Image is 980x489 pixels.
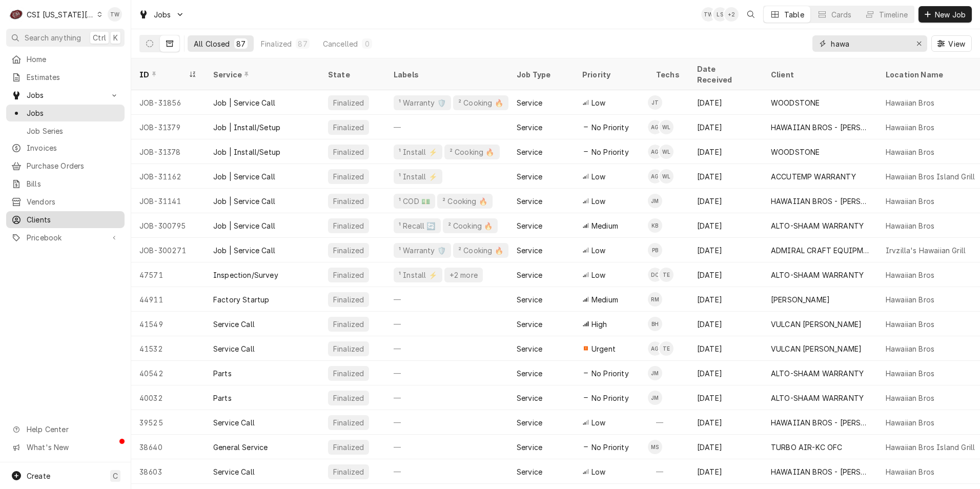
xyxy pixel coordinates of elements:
div: ALTO-SHAAM WARRANTY [771,220,864,231]
div: WOODSTONE [771,147,820,157]
span: Help Center [27,424,118,435]
div: JT [648,95,662,110]
div: ALTO-SHAAM WARRANTY [771,368,864,379]
div: [DATE] [689,213,763,238]
div: [DATE] [689,90,763,115]
div: ¹ Install ⚡️ [398,270,438,280]
span: Jobs [154,9,171,20]
div: Trey Eslinger's Avatar [659,268,673,282]
div: Robert Mendon's Avatar [648,292,662,307]
div: — [385,115,508,139]
div: [DATE] [689,287,763,312]
a: Go to Jobs [134,6,189,23]
span: What's New [27,442,118,453]
div: ² Cooking 🔥 [441,196,488,207]
div: AG [648,169,662,184]
div: JM [648,366,662,380]
div: VULCAN [PERSON_NAME] [771,319,862,330]
div: Service [517,393,542,403]
div: [DATE] [689,385,763,410]
div: Finalized [332,393,365,403]
div: JOB-31379 [131,115,205,139]
div: AG [648,341,662,356]
div: Inspection/Survey [213,270,278,280]
span: Medium [591,220,618,231]
div: ² Cooking 🔥 [457,97,504,108]
div: TE [659,268,673,282]
div: 40032 [131,385,205,410]
div: Service [517,343,542,354]
div: Priority [582,69,638,80]
div: + 2 [724,7,739,22]
span: High [591,319,607,330]
div: Finalized [261,38,292,49]
div: Kolton Blanchard's Avatar [648,218,662,233]
div: Hawaiian Bros [886,319,934,330]
div: Service [517,417,542,428]
button: Erase input [911,35,927,52]
div: VULCAN [PERSON_NAME] [771,343,862,354]
div: Joshua Marshall's Avatar [648,194,662,208]
div: Trey Eslinger's Avatar [659,341,673,356]
div: Hawaiian Bros [886,294,934,305]
div: [DATE] [689,164,763,189]
div: Job | Install/Setup [213,122,280,133]
div: ¹ Warranty 🛡️ [398,97,447,108]
span: Pricebook [27,232,104,243]
div: Hawaiian Bros Island Grill [886,171,975,182]
div: Cards [831,9,852,20]
div: JOB-300795 [131,213,205,238]
div: Brian Hawkins's Avatar [648,317,662,331]
div: Job | Service Call [213,196,275,207]
div: Finalized [332,442,365,453]
div: Mike Schupp's Avatar [648,440,662,454]
div: Service [517,270,542,280]
div: Hawaiian Bros [886,220,934,231]
a: Job Series [6,123,125,139]
div: Service Call [213,319,255,330]
div: Hawaiian Bros [886,417,934,428]
div: Service [517,466,542,477]
div: [DATE] [689,312,763,336]
div: AG [648,120,662,134]
span: No Priority [591,147,629,157]
span: K [113,32,118,43]
div: Hawaiian Bros [886,97,934,108]
span: Invoices [27,142,119,153]
div: — [385,385,508,410]
a: Clients [6,211,125,228]
span: Low [591,196,605,207]
div: JM [648,391,662,405]
div: Service [517,368,542,379]
div: [DATE] [689,410,763,435]
div: KB [648,218,662,233]
div: [DATE] [689,139,763,164]
div: JOB-31378 [131,139,205,164]
a: Go to Help Center [6,421,125,438]
div: HAWAIIAN BROS - [PERSON_NAME] [771,196,869,207]
div: Hawaiian Bros Island Grill [886,442,975,453]
span: Low [591,97,605,108]
a: Go to Jobs [6,87,125,104]
div: — [648,410,689,435]
div: [DATE] [689,459,763,484]
div: JOB-31856 [131,90,205,115]
div: TE [659,341,673,356]
div: Hawaiian Bros [886,122,934,133]
div: Job Type [517,69,566,80]
div: Timeline [879,9,908,20]
a: Go to What's New [6,439,125,456]
div: ¹ Recall 🔄 [398,220,437,231]
div: Service [517,442,542,453]
div: ¹ Warranty 🛡️ [398,245,447,256]
div: ALTO-SHAAM WARRANTY [771,270,864,280]
div: 0 [364,38,370,49]
div: Finalized [332,147,365,157]
span: No Priority [591,393,629,403]
div: Job | Service Call [213,97,275,108]
span: C [113,471,118,481]
a: Go to Pricebook [6,229,125,246]
div: Irvzilla's Hawaiian Grill [886,245,966,256]
span: Job Series [27,126,119,136]
div: — [648,459,689,484]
